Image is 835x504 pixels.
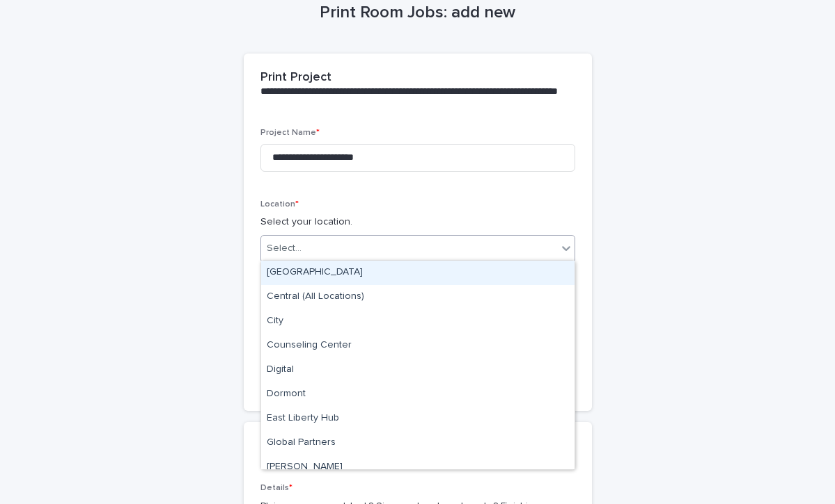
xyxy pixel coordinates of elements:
div: Digital [261,358,575,382]
span: Project Name [260,129,320,137]
h1: Print Room Jobs: add new [244,3,592,23]
p: Select your location. [260,215,575,229]
h2: Print Project [260,70,331,86]
div: East Liberty Hub [261,407,575,431]
div: City [261,309,575,334]
div: Dormont [261,382,575,407]
div: Beaver Valley [261,261,575,285]
div: Global Partners [261,431,575,455]
div: Central (All Locations) [261,285,575,309]
div: Robinson [261,455,575,480]
div: Select... [267,241,302,256]
span: Location [260,200,299,209]
span: Details [260,484,292,492]
div: Counseling Center [261,334,575,358]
